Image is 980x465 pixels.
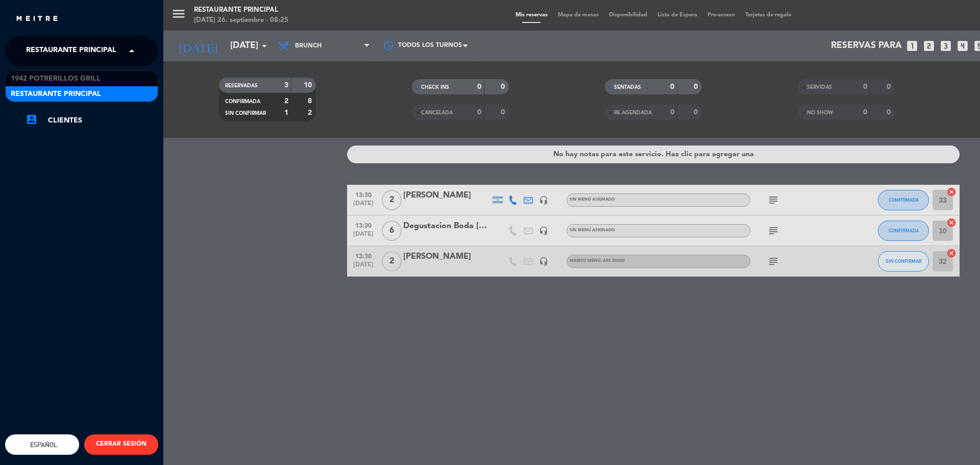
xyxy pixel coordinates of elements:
span: Restaurante Principal [26,40,116,62]
span: 1942 Potrerillos Grill [11,73,101,85]
img: MEITRE [15,15,59,23]
a: account_boxClientes [26,114,158,127]
span: Español [28,441,57,449]
i: account_box [26,113,38,126]
span: Restaurante Principal [11,88,101,100]
button: CERRAR SESIÓN [84,434,158,455]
